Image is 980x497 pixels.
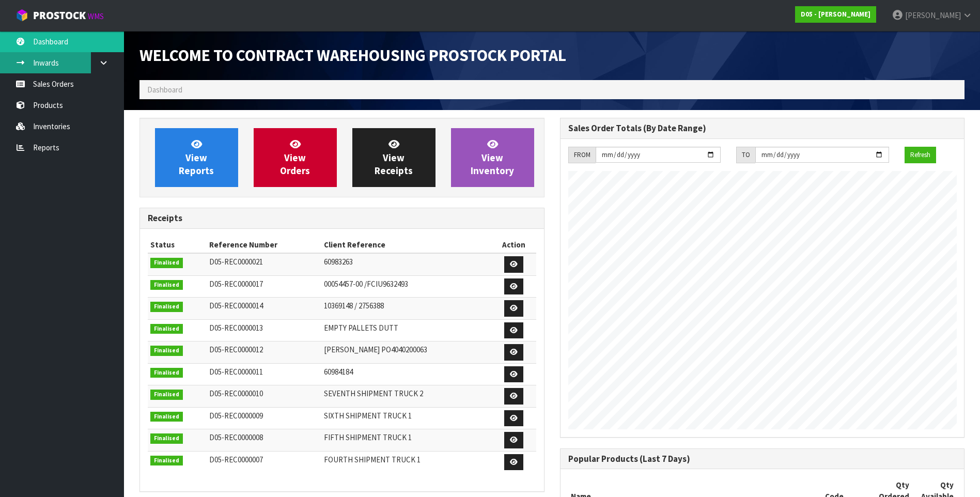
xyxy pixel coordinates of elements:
[324,432,412,442] span: FIFTH SHIPMENT TRUCK 1
[471,138,514,177] span: View Inventory
[321,237,491,253] th: Client Reference
[254,128,337,187] a: ViewOrders
[568,147,596,163] div: FROM
[352,128,435,187] a: ViewReceipts
[491,237,536,253] th: Action
[451,128,534,187] a: ViewInventory
[324,389,423,398] span: SEVENTH SHIPMENT TRUCK 2
[209,323,263,333] span: D05-REC0000013
[568,123,957,133] h3: Sales Order Totals (By Date Range)
[150,258,183,268] span: Finalised
[150,280,183,290] span: Finalised
[280,138,310,177] span: View Orders
[209,367,263,377] span: D05-REC0000011
[147,85,182,95] span: Dashboard
[209,411,263,421] span: D05-REC0000009
[150,324,183,334] span: Finalised
[150,346,183,356] span: Finalised
[148,213,536,223] h3: Receipts
[568,454,957,464] h3: Popular Products (Last 7 Days)
[150,456,183,466] span: Finalised
[179,138,214,177] span: View Reports
[209,455,263,464] span: D05-REC0000007
[33,9,86,22] span: ProStock
[209,257,263,267] span: D05-REC0000021
[801,10,870,19] strong: D05 - [PERSON_NAME]
[139,45,566,66] span: Welcome to Contract Warehousing ProStock Portal
[324,257,353,267] span: 60983263
[150,390,183,400] span: Finalised
[736,147,755,163] div: TO
[150,302,183,312] span: Finalised
[324,345,427,354] span: [PERSON_NAME] PO4040200063
[148,237,207,253] th: Status
[324,279,408,289] span: 00054457-00 /FCIU9632493
[324,411,412,421] span: SIXTH SHIPMENT TRUCK 1
[88,11,104,21] small: WMS
[209,432,263,442] span: D05-REC0000008
[905,147,936,163] button: Refresh
[375,138,413,177] span: View Receipts
[324,323,398,333] span: EMPTY PALLETS DUTT
[155,128,238,187] a: ViewReports
[209,301,263,310] span: D05-REC0000014
[150,412,183,422] span: Finalised
[207,237,322,253] th: Reference Number
[15,9,28,22] img: cube-alt.png
[324,301,384,310] span: 10369148 / 2756388
[150,368,183,378] span: Finalised
[209,279,263,289] span: D05-REC0000017
[209,345,263,354] span: D05-REC0000012
[324,455,421,464] span: FOURTH SHIPMENT TRUCK 1
[209,389,263,398] span: D05-REC0000010
[905,10,961,20] span: [PERSON_NAME]
[324,367,353,377] span: 60984184
[150,433,183,444] span: Finalised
